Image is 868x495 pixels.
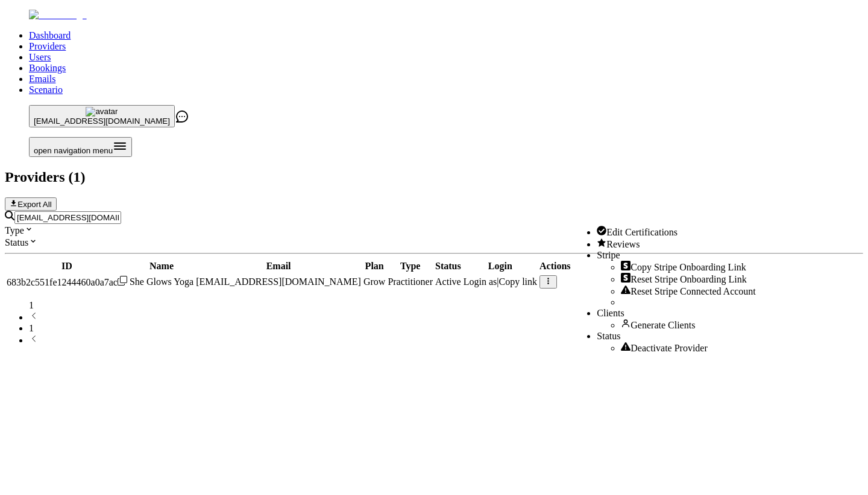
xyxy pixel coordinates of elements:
[5,197,57,211] button: Export All
[498,276,537,287] span: Copy link
[5,236,863,248] div: Status
[29,137,132,157] button: Open menu
[5,300,863,346] nav: pagination navigation
[7,276,127,288] div: Click to copy
[34,117,170,126] span: [EMAIL_ADDRESS][DOMAIN_NAME]
[606,227,678,237] span: Edit Certifications
[6,260,128,272] th: ID
[363,276,385,287] span: Grow
[29,63,66,73] a: Bookings
[435,260,462,272] th: Status
[464,276,537,287] div: |
[5,224,863,236] div: Type
[29,30,71,40] a: Dashboard
[631,343,708,353] span: Deactivate Provider
[34,146,113,155] span: open navigation menu
[363,260,386,272] th: Plan
[388,276,433,287] span: validated
[196,276,361,287] span: [EMAIL_ADDRESS][DOMAIN_NAME]
[631,320,695,330] span: Generate Clients
[14,211,121,224] input: Search by email or name
[606,239,640,249] span: Reviews
[29,41,66,51] a: Providers
[539,260,571,272] th: Actions
[86,107,118,117] img: avatar
[464,276,497,287] span: Login as
[195,260,362,272] th: Email
[130,276,193,287] span: She Glows Yoga
[129,260,194,272] th: Name
[597,250,620,260] span: Stripe
[597,331,620,341] span: Status
[29,74,55,84] a: Emails
[29,334,863,346] li: next page button
[29,85,63,95] a: Scenario
[29,311,863,323] li: previous page button
[435,276,461,287] div: Active
[5,169,863,185] h2: Providers ( 1 )
[29,300,34,310] span: 1
[29,52,51,62] a: Users
[631,274,746,284] span: Reset Stripe Onboarding Link
[631,286,756,296] span: Reset Stripe Connected Account
[29,323,863,334] li: pagination item 1 active
[463,260,538,272] th: Login
[29,10,87,21] img: Fluum Logo
[387,260,433,272] th: Type
[631,262,746,272] span: Copy Stripe Onboarding Link
[597,308,624,318] span: Clients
